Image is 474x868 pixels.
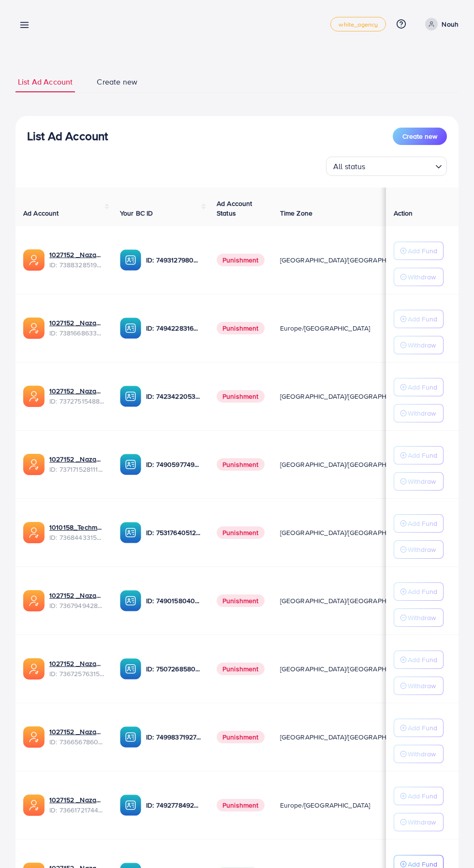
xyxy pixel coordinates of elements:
[280,208,312,218] span: Time Zone
[49,659,104,668] a: 1027152 _Nazaagency_016
[120,454,141,475] img: ic-ba-acc.ded83a64.svg
[23,386,44,407] img: ic-ads-acc.e4c84228.svg
[217,663,265,675] span: Punishment
[120,318,141,339] img: ic-ba-acc.ded83a64.svg
[408,654,437,665] p: Add Fund
[120,208,153,218] span: Your BC ID
[408,586,437,597] p: Add Fund
[330,17,386,31] a: white_agency
[394,336,444,354] button: Withdraw
[49,328,104,338] span: ID: 7381668633665093648
[394,745,444,763] button: Withdraw
[49,396,104,406] span: ID: 7372751548805726224
[49,805,104,815] span: ID: 7366172174454882305
[49,659,104,679] div: <span class='underline'>1027152 _Nazaagency_016</span></br>7367257631523782657
[146,459,201,470] p: ID: 7490597749134508040
[27,129,108,143] h3: List Ad Account
[394,608,444,627] button: Withdraw
[217,799,265,811] span: Punishment
[146,663,201,675] p: ID: 7507268580682137618
[394,208,413,218] span: Action
[408,381,437,393] p: Add Fund
[280,323,370,333] span: Europe/[GEOGRAPHIC_DATA]
[408,476,436,487] p: Withdraw
[394,540,444,559] button: Withdraw
[120,386,141,407] img: ic-ba-acc.ded83a64.svg
[49,522,104,542] div: <span class='underline'>1010158_Techmanistan pk acc_1715599413927</span></br>7368443315504726017
[49,727,104,747] div: <span class='underline'>1027152 _Nazaagency_0051</span></br>7366567860828749825
[18,76,73,87] span: List Ad Account
[394,787,444,805] button: Add Fund
[280,732,415,742] span: [GEOGRAPHIC_DATA]/[GEOGRAPHIC_DATA]
[433,825,467,861] iframe: Chat
[49,318,104,338] div: <span class='underline'>1027152 _Nazaagency_023</span></br>7381668633665093648
[120,726,141,748] img: ic-ba-acc.ded83a64.svg
[394,268,444,286] button: Withdraw
[280,664,415,674] span: [GEOGRAPHIC_DATA]/[GEOGRAPHIC_DATA]
[23,795,44,816] img: ic-ads-acc.e4c84228.svg
[23,726,44,748] img: ic-ads-acc.e4c84228.svg
[394,719,444,737] button: Add Fund
[394,472,444,491] button: Withdraw
[120,658,141,680] img: ic-ba-acc.ded83a64.svg
[146,391,201,402] p: ID: 7423422053648285697
[49,522,104,532] a: 1010158_Techmanistan pk acc_1715599413927
[120,522,141,543] img: ic-ba-acc.ded83a64.svg
[408,544,436,555] p: Withdraw
[49,591,104,600] a: 1027152 _Nazaagency_003
[217,390,265,403] span: Punishment
[49,386,104,406] div: <span class='underline'>1027152 _Nazaagency_007</span></br>7372751548805726224
[408,449,437,461] p: Add Fund
[146,731,201,743] p: ID: 7499837192777400321
[369,158,431,174] input: Search for option
[23,318,44,339] img: ic-ads-acc.e4c84228.svg
[120,590,141,611] img: ic-ba-acc.ded83a64.svg
[408,245,437,257] p: Add Fund
[49,533,104,542] span: ID: 7368443315504726017
[49,591,104,610] div: <span class='underline'>1027152 _Nazaagency_003</span></br>7367949428067450896
[280,596,415,606] span: [GEOGRAPHIC_DATA]/[GEOGRAPHIC_DATA]
[394,651,444,669] button: Add Fund
[49,464,104,474] span: ID: 7371715281112170513
[394,514,444,533] button: Add Fund
[408,748,436,760] p: Withdraw
[280,528,415,537] span: [GEOGRAPHIC_DATA]/[GEOGRAPHIC_DATA]
[49,795,104,805] a: 1027152 _Nazaagency_018
[146,254,201,266] p: ID: 7493127980932333584
[49,250,104,260] a: 1027152 _Nazaagency_019
[146,527,201,538] p: ID: 7531764051207716871
[408,518,437,529] p: Add Fund
[146,799,201,811] p: ID: 7492778492849930241
[394,582,444,601] button: Add Fund
[394,378,444,396] button: Add Fund
[331,159,368,174] span: All status
[408,680,436,692] p: Withdraw
[217,526,265,539] span: Punishment
[217,254,265,266] span: Punishment
[442,18,459,30] p: Nouh
[394,310,444,328] button: Add Fund
[49,386,104,396] a: 1027152 _Nazaagency_007
[408,816,436,828] p: Withdraw
[402,131,437,141] span: Create new
[217,199,252,218] span: Ad Account Status
[23,522,44,543] img: ic-ads-acc.e4c84228.svg
[49,454,104,464] a: 1027152 _Nazaagency_04
[23,249,44,271] img: ic-ads-acc.e4c84228.svg
[23,454,44,475] img: ic-ads-acc.e4c84228.svg
[49,601,104,610] span: ID: 7367949428067450896
[49,454,104,474] div: <span class='underline'>1027152 _Nazaagency_04</span></br>7371715281112170513
[280,800,370,810] span: Europe/[GEOGRAPHIC_DATA]
[49,795,104,815] div: <span class='underline'>1027152 _Nazaagency_018</span></br>7366172174454882305
[146,322,201,334] p: ID: 7494228316518858759
[339,21,378,28] span: white_agency
[49,727,104,737] a: 1027152 _Nazaagency_0051
[49,250,104,270] div: <span class='underline'>1027152 _Nazaagency_019</span></br>7388328519014645761
[408,612,436,623] p: Withdraw
[97,76,137,87] span: Create new
[408,313,437,325] p: Add Fund
[280,255,415,265] span: [GEOGRAPHIC_DATA]/[GEOGRAPHIC_DATA]
[23,658,44,680] img: ic-ads-acc.e4c84228.svg
[23,590,44,611] img: ic-ads-acc.e4c84228.svg
[49,260,104,270] span: ID: 7388328519014645761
